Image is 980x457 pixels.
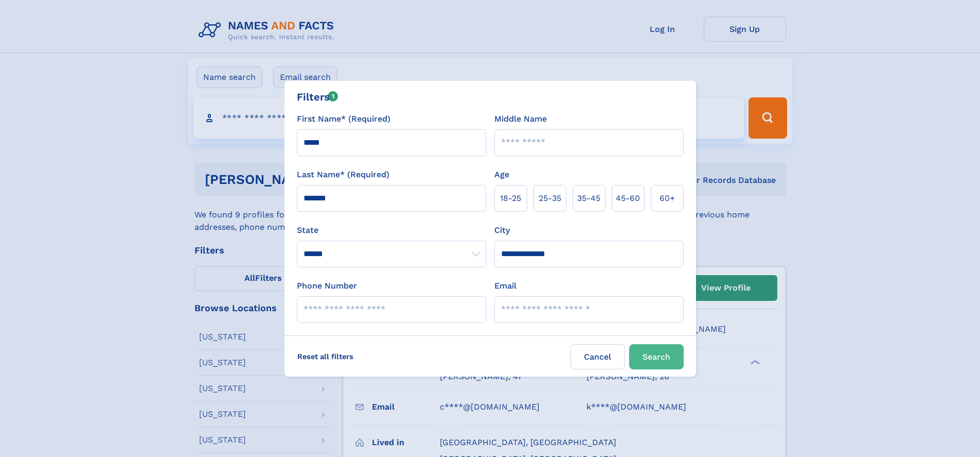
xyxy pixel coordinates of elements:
[297,280,357,292] label: Phone Number
[297,224,486,236] label: State
[494,224,510,236] label: City
[660,192,675,205] span: 60+
[577,192,600,205] span: 35‑45
[494,168,509,181] label: Age
[571,344,625,369] label: Cancel
[616,192,640,205] span: 45‑60
[291,344,360,369] label: Reset all filters
[629,344,684,369] button: Search
[539,192,561,205] span: 25‑35
[494,113,547,125] label: Middle Name
[494,280,516,292] label: Email
[297,89,338,105] div: Filters
[297,168,389,181] label: Last Name* (Required)
[297,113,390,125] label: First Name* (Required)
[500,192,521,205] span: 18‑25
